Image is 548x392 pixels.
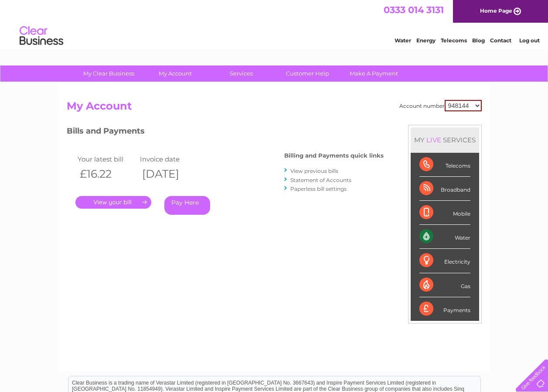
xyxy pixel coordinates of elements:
img: logo.png [19,23,64,49]
a: Statement of Accounts [290,177,351,183]
div: Clear Business is a trading name of Verastar Limited (registered in [GEOGRAPHIC_DATA] No. 3667643... [68,5,480,42]
h2: My Account [67,100,482,117]
div: Telecoms [419,153,470,177]
div: Water [419,225,470,249]
a: . [75,196,151,209]
h3: Bills and Payments [67,125,384,140]
div: Payments [419,297,470,321]
a: Energy [416,37,436,44]
div: Mobile [419,201,470,225]
a: 0333 014 3131 [384,4,444,15]
div: LIVE [425,136,443,144]
a: View previous bills [290,168,338,174]
a: Pay Here [164,196,210,215]
td: Invoice date [138,153,201,165]
a: Paperless bill settings [290,186,347,192]
td: Your latest bill [75,153,138,165]
a: Customer Help [272,65,344,82]
h4: Billing and Payments quick links [284,152,384,159]
th: £16.22 [75,165,138,183]
a: My Clear Business [73,65,145,82]
a: Telecoms [441,37,467,44]
a: Water [395,37,411,44]
a: Blog [472,37,485,44]
a: Log out [519,37,540,44]
div: Account number [399,100,482,111]
a: Make A Payment [338,65,410,82]
th: [DATE] [138,165,201,183]
div: Gas [419,273,470,297]
div: Broadband [419,177,470,201]
a: Contact [490,37,511,44]
div: Electricity [419,249,470,273]
div: MY SERVICES [411,127,479,152]
a: Services [205,65,277,82]
a: My Account [139,65,211,82]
